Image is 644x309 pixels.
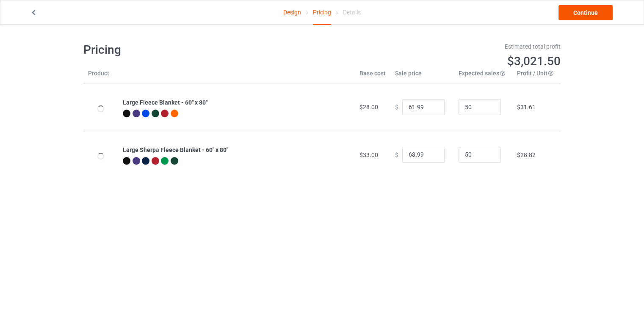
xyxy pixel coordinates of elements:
[512,69,561,83] th: Profit / Unit
[517,104,536,110] span: $31.61
[355,69,390,83] th: Base cost
[507,54,561,68] span: $3,021.50
[83,69,118,83] th: Product
[328,42,561,51] div: Estimated total profit
[123,146,228,153] b: Large Sherpa Fleece Blanket - 60" x 80"
[390,69,454,83] th: Sale price
[313,0,331,25] div: Pricing
[454,69,512,83] th: Expected sales
[517,152,536,158] span: $28.82
[343,0,361,24] div: Details
[359,104,378,110] span: $28.00
[283,0,301,24] a: Design
[395,104,398,110] span: $
[359,152,378,158] span: $33.00
[123,99,207,106] b: Large Fleece Blanket - 60" x 80"
[558,5,613,20] a: Continue
[83,42,316,58] h1: Pricing
[395,151,398,158] span: $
